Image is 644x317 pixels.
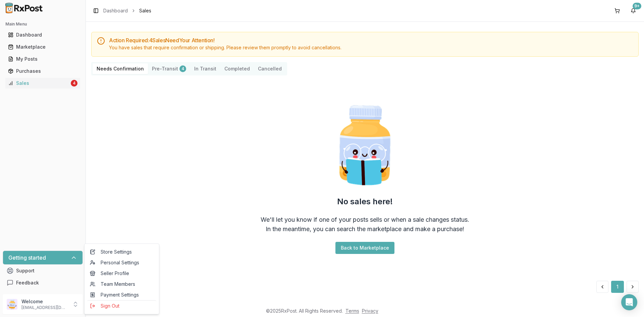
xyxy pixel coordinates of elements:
[621,294,637,310] div: Open Intercom Messenger
[5,65,80,77] a: Purchases
[103,7,151,14] nav: breadcrumb
[337,196,393,207] h2: No sales here!
[90,249,154,255] span: Store Settings
[3,30,83,40] button: Dashboard
[220,63,254,74] button: Completed
[8,56,77,62] div: My Posts
[90,303,154,309] span: Sign Out
[8,80,69,87] div: Sales
[16,279,39,286] span: Feedback
[5,53,80,65] a: My Posts
[7,299,17,310] img: User avatar
[21,298,68,305] p: Welcome
[362,308,378,314] a: Privacy
[87,268,156,279] a: Seller Profile
[628,5,639,16] button: 9+
[8,32,77,38] div: Dashboard
[3,78,83,89] button: Sales4
[87,247,156,257] a: Store Settings
[5,29,80,41] a: Dashboard
[148,63,190,74] button: Pre-Transit
[87,300,156,311] button: Sign Out
[5,21,80,27] h2: Main Menu
[109,44,633,51] div: You have sales that require confirmation or shipping. Please review them promptly to avoid cancel...
[179,65,186,72] div: 4
[71,80,77,87] div: 4
[21,305,68,310] p: [EMAIL_ADDRESS][DOMAIN_NAME]
[633,3,641,9] div: 9+
[87,257,156,268] a: Personal Settings
[190,63,220,74] button: In Transit
[345,308,359,314] a: Terms
[8,44,77,50] div: Marketplace
[139,7,151,14] span: Sales
[109,38,633,43] h5: Action Required: 4 Sale s Need Your Attention!
[3,265,83,277] button: Support
[87,289,156,300] a: Payment Settings
[103,7,128,14] a: Dashboard
[8,254,46,262] h3: Getting started
[254,63,286,74] button: Cancelled
[5,41,80,53] a: Marketplace
[5,77,80,89] a: Sales4
[266,224,464,234] div: In the meantime, you can search the marketplace and make a purchase!
[611,281,624,293] button: 1
[261,215,469,224] div: We'll let you know if one of your posts sells or when a sale changes status.
[90,270,154,277] span: Seller Profile
[90,259,154,266] span: Personal Settings
[90,281,154,287] span: Team Members
[90,292,154,298] span: Payment Settings
[93,63,148,74] button: Needs Confirmation
[335,242,394,254] button: Back to Marketplace
[3,3,46,13] img: RxPost Logo
[322,102,408,188] img: Smart Pill Bottle
[3,54,83,64] button: My Posts
[8,68,77,74] div: Purchases
[3,42,83,52] button: Marketplace
[87,279,156,289] a: Team Members
[3,277,83,289] button: Feedback
[3,66,83,76] button: Purchases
